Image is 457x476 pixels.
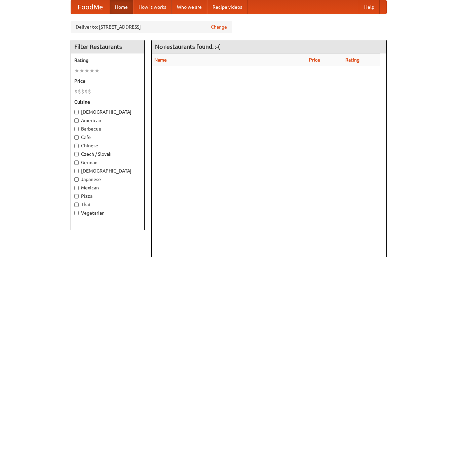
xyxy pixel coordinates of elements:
[94,67,100,74] li: ★
[74,57,141,64] h5: Rating
[89,67,94,74] li: ★
[78,88,81,95] li: $
[74,203,79,207] input: Thai
[74,160,79,165] input: German
[84,67,89,74] li: ★
[71,0,110,14] a: FoodMe
[74,134,141,141] label: Cafe
[71,21,232,33] div: Deliver to: [STREET_ADDRESS]
[88,88,91,95] li: $
[74,186,79,190] input: Mexican
[74,193,141,199] label: Pizza
[74,194,79,198] input: Pizza
[154,57,167,63] a: Name
[74,88,78,95] li: $
[359,0,380,14] a: Help
[110,0,133,14] a: Home
[74,201,141,208] label: Thai
[74,184,141,191] label: Mexican
[74,110,79,114] input: [DEMOGRAPHIC_DATA]
[79,67,84,74] li: ★
[74,67,79,74] li: ★
[81,88,84,95] li: $
[74,109,141,115] label: [DEMOGRAPHIC_DATA]
[84,88,88,95] li: $
[133,0,172,14] a: How it works
[74,152,79,156] input: Czech / Slovak
[74,159,141,166] label: German
[74,125,141,132] label: Barbecue
[74,142,141,149] label: Chinese
[74,78,141,84] h5: Price
[74,210,141,216] label: Vegetarian
[74,177,79,182] input: Japanese
[74,144,79,148] input: Chinese
[74,135,79,140] input: Cafe
[74,117,141,124] label: American
[74,176,141,183] label: Japanese
[74,99,141,105] h5: Cuisine
[155,43,220,50] ng-pluralize: No restaurants found. :-(
[74,211,79,215] input: Vegetarian
[74,168,141,174] label: [DEMOGRAPHIC_DATA]
[345,57,359,63] a: Rating
[211,24,227,30] a: Change
[309,57,320,63] a: Price
[71,40,144,53] h4: Filter Restaurants
[207,0,247,14] a: Recipe videos
[172,0,207,14] a: Who we are
[74,151,141,157] label: Czech / Slovak
[74,118,79,123] input: American
[74,127,79,131] input: Barbecue
[74,169,79,173] input: [DEMOGRAPHIC_DATA]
